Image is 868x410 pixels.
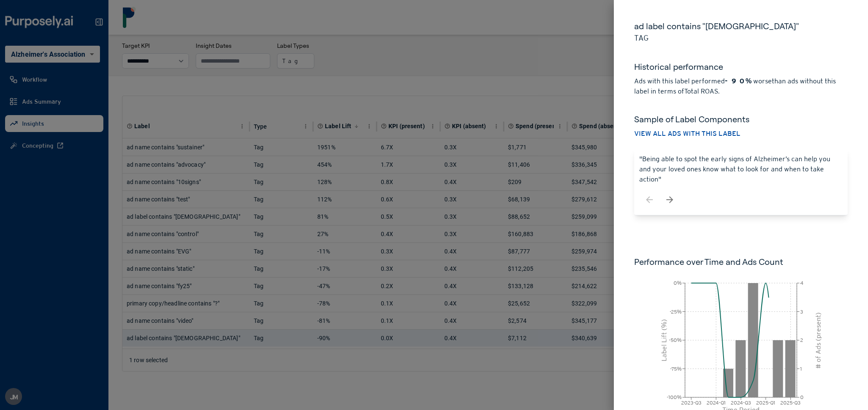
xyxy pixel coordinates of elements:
strong: -90% [725,77,752,85]
tspan: 3 [800,309,803,315]
tspan: # of Ads (present) [814,312,822,369]
tspan: -50% [669,337,682,343]
h5: Historical performance [634,61,848,76]
tspan: 0 [800,394,804,400]
p: Ads with this label performed worse than ads without this label in terms of Total ROAS . [634,76,848,96]
button: View all ads with this label [634,129,740,139]
tspan: 2 [800,337,803,343]
tspan: 4 [800,280,804,286]
tspan: 1 [800,366,802,372]
tspan: 2023-Q3 [681,400,702,406]
tspan: 2024-Q1 [707,400,726,406]
h5: Sample of Label Components [634,113,848,125]
tspan: Label Lift (%) [660,319,668,361]
h6: Performance over Time and Ads Count [634,256,848,268]
p: "Being able to spot the early signs of Alzheimer’s can help you and your loved ones know what to ... [639,154,843,184]
tspan: 2024-Q3 [731,400,751,406]
tspan: 2025-Q1 [756,400,775,406]
h5: ad label contains "[DEMOGRAPHIC_DATA]" [634,20,848,32]
tspan: 2025-Q3 [780,400,801,406]
tspan: 0% [674,280,682,286]
tspan: -25% [670,309,682,315]
tspan: -75% [670,366,682,372]
tspan: -100% [667,394,682,400]
p: Tag [634,32,848,44]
